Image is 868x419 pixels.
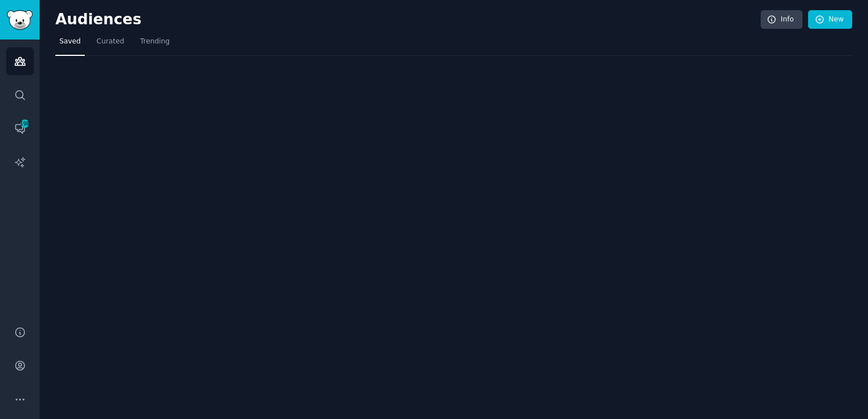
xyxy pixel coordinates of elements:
span: Curated [97,37,124,47]
a: Saved [55,33,85,56]
a: Info [761,10,802,29]
a: 198 [6,115,34,142]
span: 198 [20,120,30,128]
h2: Audiences [55,11,761,29]
a: New [808,10,852,29]
a: Trending [136,33,173,56]
img: GummySearch logo [7,10,33,30]
span: Trending [140,37,170,47]
span: Saved [59,37,81,47]
a: Curated [93,33,128,56]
